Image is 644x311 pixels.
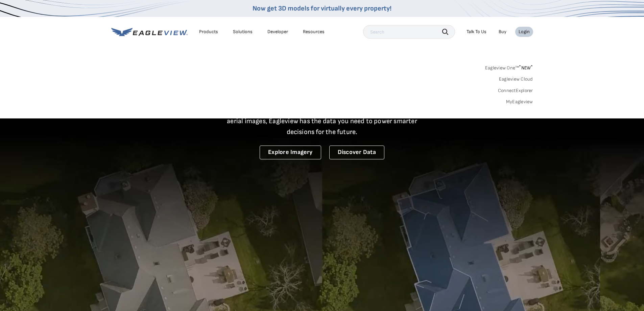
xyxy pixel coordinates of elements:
p: A new era starts here. Built on more than 3.5 billion high-resolution aerial images, Eagleview ha... [219,105,426,137]
a: MyEagleview [506,99,533,105]
input: Search [363,25,455,39]
div: Talk To Us [467,29,486,35]
span: NEW [519,65,533,71]
a: Explore Imagery [260,146,321,159]
div: Solutions [233,29,253,35]
a: ConnectExplorer [498,88,533,94]
a: Now get 3D models for virtually every property! [253,4,391,13]
div: Resources [303,29,325,35]
a: Eagleview One™*NEW* [485,63,533,71]
a: Eagleview Cloud [499,76,533,82]
div: Login [519,29,530,35]
div: Products [199,29,218,35]
a: Discover Data [329,146,384,159]
a: Buy [499,29,506,35]
a: Developer [267,29,288,35]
